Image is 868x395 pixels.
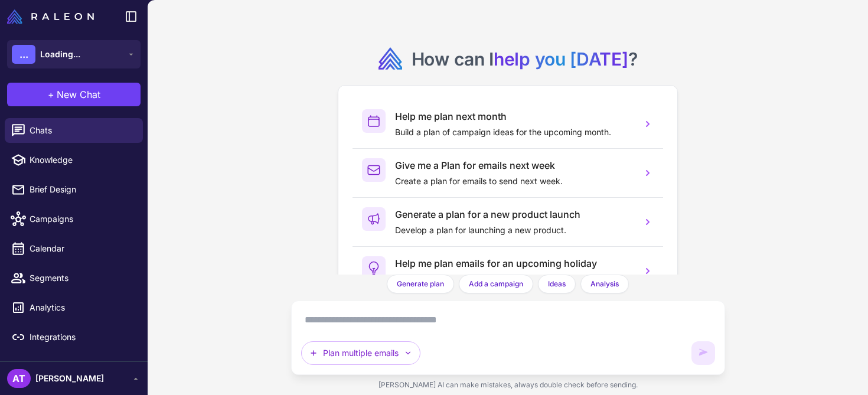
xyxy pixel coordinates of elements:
span: Integrations [30,331,133,344]
a: Chats [5,118,143,143]
a: Segments [5,266,143,290]
a: Knowledge [5,148,143,172]
span: Analysis [590,279,619,289]
span: Knowledge [30,154,133,167]
span: Chats [30,124,133,137]
div: AT [7,369,31,388]
h3: Help me plan next month [395,109,632,123]
p: Build a plan of campaign ideas for the upcoming month. [395,126,632,139]
span: Brief Design [30,183,133,196]
span: Campaigns [30,213,133,226]
div: [PERSON_NAME] AI can make mistakes, always double check before sending. [291,375,725,395]
a: Raleon Logo [7,9,99,24]
span: + [48,87,54,102]
h3: Give me a Plan for emails next week [395,158,632,172]
span: Ideas [548,279,566,289]
a: Calendar [5,236,143,261]
button: Ideas [538,275,576,293]
span: Loading... [40,48,80,61]
a: Analytics [5,295,143,320]
p: Create a plan for emails to send during the next holiday. [395,273,632,286]
h3: Generate a plan for a new product launch [395,207,632,221]
a: Brief Design [5,177,143,202]
span: Add a campaign [469,279,523,289]
span: Analytics [30,301,133,314]
span: [PERSON_NAME] [35,372,104,385]
p: Create a plan for emails to send next week. [395,175,632,188]
span: New Chat [57,87,100,102]
h3: Help me plan emails for an upcoming holiday [395,256,632,270]
a: Integrations [5,325,143,350]
button: +New Chat [7,83,141,106]
img: Raleon Logo [7,9,94,24]
span: More Tools [30,360,124,373]
button: Plan multiple emails [301,341,420,365]
span: Generate plan [397,279,444,289]
button: ...Loading... [7,40,141,68]
button: Add a campaign [459,275,533,293]
p: Develop a plan for launching a new product. [395,224,632,237]
div: ... [12,45,35,64]
a: Campaigns [5,207,143,231]
span: help you [DATE] [494,48,628,70]
h2: How can I ? [412,47,638,71]
span: Segments [30,272,133,285]
button: Generate plan [387,275,454,293]
button: Analysis [580,275,629,293]
span: Calendar [30,242,133,255]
